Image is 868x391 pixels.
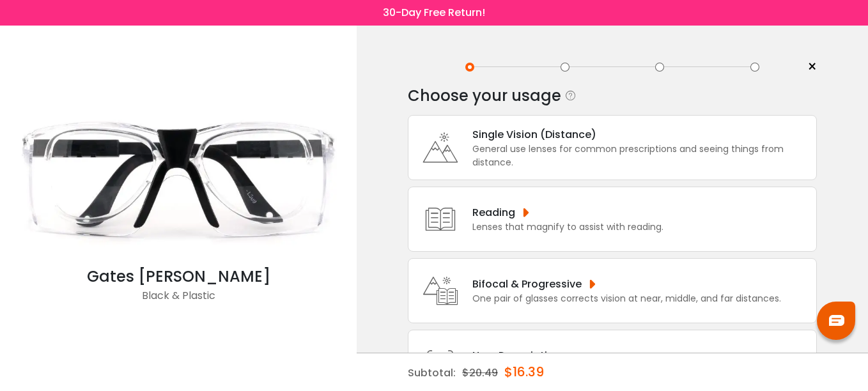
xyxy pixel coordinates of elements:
a: × [798,57,817,77]
div: Gates [PERSON_NAME] [6,265,350,288]
span: × [807,57,817,77]
div: General use lenses for common prescriptions and seeing things from distance. [472,142,810,169]
div: Single Vision (Distance) [472,126,810,142]
div: Reading [472,204,663,220]
img: chat [829,315,844,326]
div: Bifocal & Progressive [472,276,781,292]
img: Black Gates Mills - Plastic [6,93,350,265]
div: Choose your usage [408,83,561,109]
div: Lenses that magnify to assist with reading. [472,220,663,234]
div: $16.39 [504,353,544,390]
div: Black & Plastic [6,288,350,314]
div: One pair of glasses corrects vision at near, middle, and far distances. [472,292,781,305]
div: Non-Prescription [472,348,640,364]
